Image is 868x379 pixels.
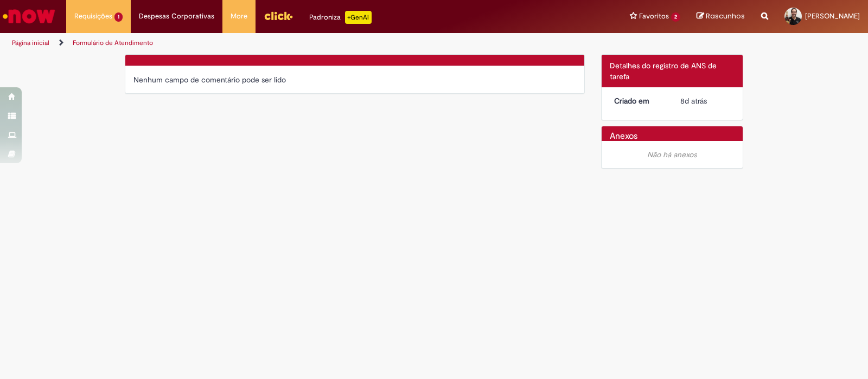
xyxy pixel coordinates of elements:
img: click_logo_yellow_360x200.png [264,8,293,24]
ul: Trilhas de página [8,33,571,53]
span: Rascunhos [706,11,745,21]
span: Despesas Corporativas [139,11,214,22]
h2: Anexos [610,132,637,142]
a: Formulário de Atendimento [73,38,153,47]
div: Padroniza [309,11,372,24]
div: Nenhum campo de comentário pode ser lido [133,74,576,85]
span: [PERSON_NAME] [805,11,860,21]
span: 1 [114,12,123,22]
span: Requisições [74,11,112,22]
a: Rascunhos [697,11,745,22]
span: 8d atrás [680,96,707,106]
span: More [231,11,247,22]
span: 2 [671,12,680,22]
em: Não há anexos [647,150,697,159]
time: 20/08/2025 11:44:49 [680,96,707,106]
p: +GenAi [345,11,372,24]
span: Favoritos [639,11,669,22]
a: Página inicial [12,38,49,47]
span: Detalhes do registro de ANS de tarefa [610,61,717,81]
img: ServiceNow [1,5,57,27]
div: 20/08/2025 11:44:49 [680,95,731,106]
dt: Criado em [606,95,673,106]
